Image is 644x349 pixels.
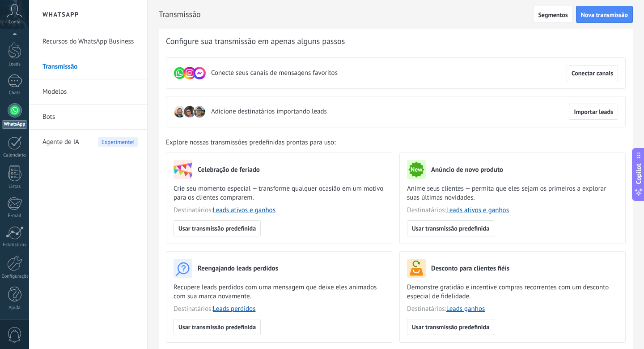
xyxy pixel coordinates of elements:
[412,324,489,330] span: Usar transmissão predefinida
[634,164,643,184] span: Copilot
[174,206,385,215] span: Destinatários:
[407,319,494,335] button: Usar transmissão predefinida
[407,206,618,215] span: Destinatários:
[2,274,28,279] div: Configurações
[29,105,147,130] li: Bots
[407,220,494,236] button: Usar transmissão predefinida
[431,264,509,273] h3: Desconto para clientes fiéis
[2,184,28,190] div: Listas
[166,138,335,147] span: Explore nossas transmissões predefinidas prontas para uso:
[42,54,138,79] a: Transmissão
[213,305,256,313] a: Leads perdidos
[42,105,138,130] a: Bots
[193,105,206,118] img: leadIcon
[29,54,147,79] li: Transmissão
[178,324,256,330] span: Usar transmissão predefinida
[174,105,186,118] img: leadIcon
[211,69,338,78] span: Conecte seus canais de mensagens favoritos
[2,305,28,311] div: Ajuda
[567,65,618,81] button: Conectar canais
[29,130,147,154] li: Agente de IA
[581,12,628,18] span: Nova transmissão
[431,166,503,174] h3: Anúncio de novo produto
[2,213,28,219] div: E-mail
[174,184,385,202] span: Crie seu momento especial — transforme qualquer ocasião em um motivo para os clientes comprarem.
[8,19,21,25] span: Conta
[446,305,485,313] a: Leads ganhos
[576,6,633,23] button: Nova transmissão
[42,79,138,105] a: Modelos
[412,225,489,231] span: Usar transmissão predefinida
[42,29,138,54] a: Recursos do WhatsApp Business
[2,120,27,129] div: WhatsApp
[211,107,327,116] span: Adicione destinatários importando leads
[183,105,196,118] img: leadIcon
[2,90,28,96] div: Chats
[407,305,618,314] span: Destinatários:
[213,206,275,214] a: Leads ativos e ganhos
[29,79,147,105] li: Modelos
[569,104,618,120] button: Importar leads
[198,166,260,174] h3: Celebração de feriado
[174,283,385,301] span: Recupere leads perdidos com uma mensagem que deixe eles animados com sua marca novamente.
[42,130,138,155] a: Agente de IAExperimente!
[2,153,28,158] div: Calendário
[174,319,261,335] button: Usar transmissão predefinida
[572,70,613,76] span: Conectar canais
[178,225,256,231] span: Usar transmissão predefinida
[98,137,138,147] span: Experimente!
[166,36,345,47] span: Configure sua transmissão em apenas alguns passos
[42,130,79,155] span: Agente de IA
[29,29,147,54] li: Recursos do WhatsApp Business
[159,5,533,23] h2: Transmissão
[407,283,618,301] span: Demonstre gratidão e incentive compras recorrentes com um desconto especial de fidelidade.
[407,184,618,202] span: Anime seus clientes — permita que eles sejam os primeiros a explorar suas últimas novidades.
[198,264,278,273] h3: Reengajando leads perdidos
[174,220,261,236] button: Usar transmissão predefinida
[446,206,509,214] a: Leads ativos e ganhos
[533,6,572,23] button: Segmentos
[2,61,28,67] div: Leads
[2,242,28,248] div: Estatísticas
[174,305,385,314] span: Destinatários:
[538,12,568,18] span: Segmentos
[574,109,613,115] span: Importar leads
